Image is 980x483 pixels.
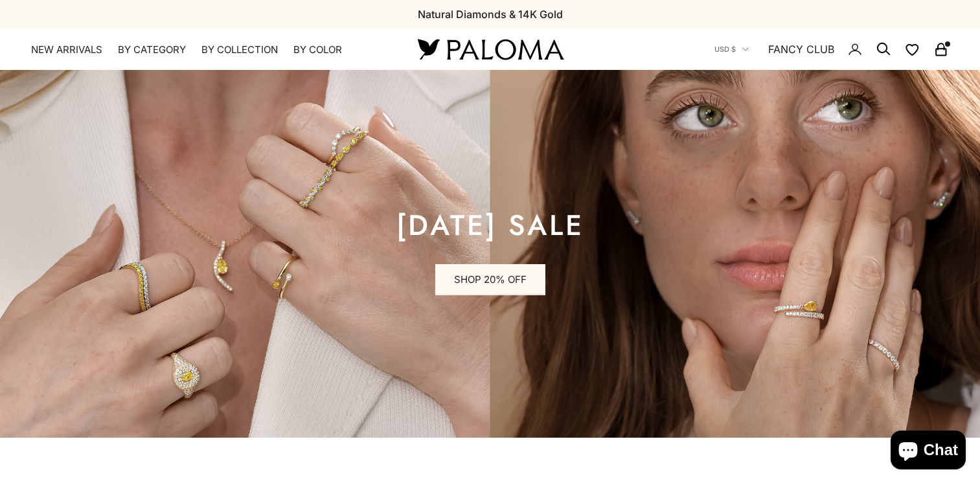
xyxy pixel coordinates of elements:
[118,43,186,56] summary: By Category
[396,212,584,238] p: [DATE] sale
[435,264,545,295] a: SHOP 20% OFF
[31,43,102,56] a: NEW ARRIVALS
[31,43,387,56] nav: Primary navigation
[201,43,278,56] summary: By Collection
[714,43,749,55] button: USD $
[768,41,834,58] a: FANCY CLUB
[418,6,563,23] p: Natural Diamonds & 14K Gold
[714,28,949,70] nav: Secondary navigation
[293,43,342,56] summary: By Color
[887,431,970,473] inbox-online-store-chat: Shopify online store chat
[714,43,736,55] span: USD $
